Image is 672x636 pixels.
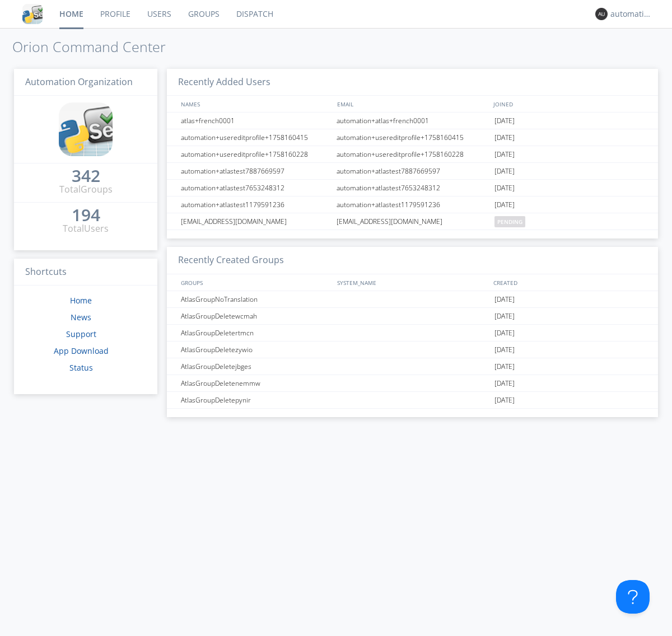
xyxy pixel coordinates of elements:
div: AtlasGroupDeletepynir [178,392,333,408]
a: automation+atlastest7887669597automation+atlastest7887669597[DATE] [167,163,658,180]
div: automation+usereditprofile+1758160415 [178,129,333,146]
div: atlas+french0001 [178,113,333,129]
div: JOINED [491,96,647,112]
img: cddb5a64eb264b2086981ab96f4c1ba7 [59,102,113,156]
span: [DATE] [494,392,515,409]
span: [DATE] [494,129,515,146]
div: automation+atlastest7887669597 [334,163,492,179]
div: SYSTEM_NAME [334,274,491,291]
a: AtlasGroupDeletenemmw[DATE] [167,375,658,392]
div: Total Groups [59,183,113,196]
a: AtlasGroupNoTranslation[DATE] [167,291,658,308]
a: 194 [72,209,100,222]
div: NAMES [178,96,332,112]
a: AtlasGroupDeletertmcn[DATE] [167,325,658,342]
span: [DATE] [494,375,515,392]
a: automation+atlastest7653248312automation+atlastest7653248312[DATE] [167,180,658,197]
a: AtlasGroupDeletejbges[DATE] [167,358,658,375]
img: cddb5a64eb264b2086981ab96f4c1ba7 [22,4,43,24]
a: atlas+french0001automation+atlas+french0001[DATE] [167,113,658,129]
div: automation+usereditprofile+1758160415 [334,129,492,146]
span: [DATE] [494,146,515,163]
div: AtlasGroupDeletenemmw [178,375,333,391]
div: automation+atlas0032 [610,8,652,20]
span: [DATE] [494,163,515,180]
div: [EMAIL_ADDRESS][DOMAIN_NAME] [178,213,333,230]
div: AtlasGroupDeletezywio [178,342,333,358]
a: AtlasGroupDeletepynir[DATE] [167,392,658,409]
span: [DATE] [494,342,515,358]
a: Status [69,362,93,373]
a: [EMAIL_ADDRESS][DOMAIN_NAME][EMAIL_ADDRESS][DOMAIN_NAME]pending [167,213,658,230]
div: 342 [72,170,100,181]
div: automation+atlastest7653248312 [334,180,492,196]
span: [DATE] [494,113,515,129]
div: AtlasGroupDeletewcmah [178,308,333,324]
h3: Shortcuts [14,259,157,286]
div: EMAIL [334,96,491,112]
a: App Download [54,345,109,356]
a: AtlasGroupDeletewcmah[DATE] [167,308,658,325]
div: automation+atlastest7887669597 [178,163,333,179]
div: automation+usereditprofile+1758160228 [334,146,492,162]
span: [DATE] [494,291,515,308]
div: Total Users [63,222,109,235]
div: AtlasGroupNoTranslation [178,291,333,307]
div: [EMAIL_ADDRESS][DOMAIN_NAME] [334,213,492,230]
h3: Recently Added Users [167,69,658,96]
div: AtlasGroupDeletertmcn [178,325,333,341]
span: Automation Organization [25,76,133,88]
span: [DATE] [494,180,515,197]
div: GROUPS [178,274,332,291]
div: automation+atlastest7653248312 [178,180,333,196]
span: [DATE] [494,197,515,213]
div: automation+usereditprofile+1758160228 [178,146,333,162]
a: 342 [72,170,100,183]
img: 373638.png [595,8,608,20]
a: automation+usereditprofile+1758160228automation+usereditprofile+1758160228[DATE] [167,146,658,163]
div: automation+atlas+french0001 [334,113,492,129]
h3: Recently Created Groups [167,247,658,274]
a: Home [70,295,92,306]
a: automation+usereditprofile+1758160415automation+usereditprofile+1758160415[DATE] [167,129,658,146]
div: automation+atlastest1179591236 [334,197,492,213]
div: automation+atlastest1179591236 [178,197,333,213]
div: CREATED [491,274,647,291]
div: AtlasGroupDeletejbges [178,358,333,375]
span: [DATE] [494,358,515,375]
span: pending [494,216,525,227]
a: News [71,312,91,322]
a: AtlasGroupDeletezywio[DATE] [167,342,658,358]
iframe: Toggle Customer Support [616,580,650,614]
span: [DATE] [494,325,515,342]
div: 194 [72,209,100,221]
a: Support [66,329,96,339]
span: [DATE] [494,308,515,325]
a: automation+atlastest1179591236automation+atlastest1179591236[DATE] [167,197,658,213]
